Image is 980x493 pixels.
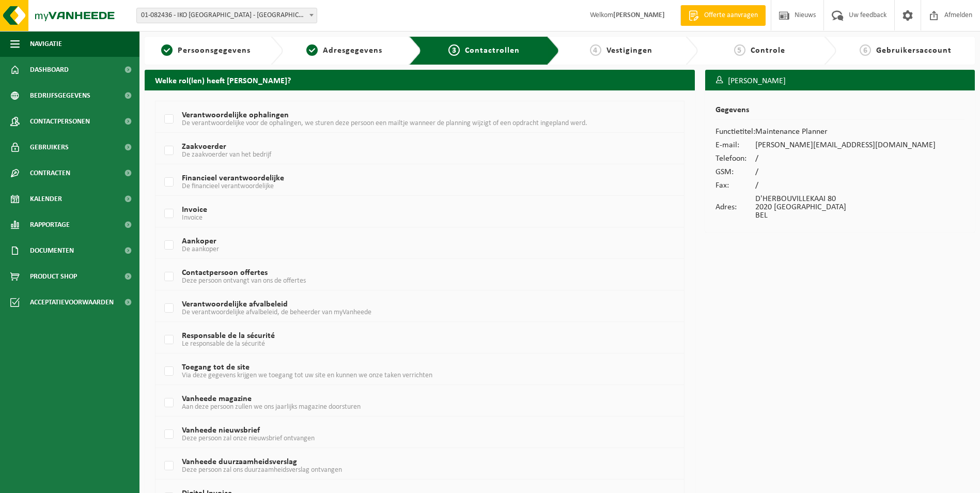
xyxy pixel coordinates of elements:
span: Navigatie [30,31,62,57]
span: Product Shop [30,264,77,289]
span: Contracten [30,160,70,186]
td: Adres: [715,192,755,222]
span: Offerte aanvragen [702,10,760,21]
span: Controle [751,47,785,55]
span: Adresgegevens [323,47,382,55]
span: Documenten [30,238,74,264]
label: Financieel verantwoordelijke [162,175,633,190]
span: De verantwoordelijke afvalbeleid, de beheerder van myVanheede [182,309,371,316]
span: Deze persoon zal onze nieuwsbrief ontvangen [182,435,315,442]
span: 01-082436 - IKO NV - ANTWERPEN [136,8,317,23]
span: Rapportage [30,212,70,238]
td: Fax: [715,179,755,192]
label: Vanheede nieuwsbrief [162,427,633,442]
h2: Welke rol(len) heeft [PERSON_NAME]? [145,70,695,90]
span: 6 [860,44,871,56]
label: Vanheede magazine [162,395,633,411]
span: Dashboard [30,57,69,83]
td: Maintenance Planner [755,125,936,138]
a: 1Persoonsgegevens [150,44,262,57]
td: D'HERBOUVILLEKAAI 80 2020 [GEOGRAPHIC_DATA] BEL [755,192,936,222]
span: Gebruikersaccount [876,47,952,55]
span: 2 [306,44,318,56]
span: Invoice [182,214,203,222]
span: Le responsable de la sécurité [182,340,265,348]
label: Vanheede duurzaamheidsverslag [162,458,633,474]
span: Vestigingen [606,47,652,55]
span: De aankoper [182,245,219,253]
span: Acceptatievoorwaarden [30,289,114,315]
td: Functietitel: [715,125,755,138]
span: De zaakvoerder van het bedrijf [182,151,271,159]
span: 4 [590,44,601,56]
label: Contactpersoon offertes [162,269,633,285]
td: E-mail: [715,138,755,152]
span: Via deze gegevens krijgen we toegang tot uw site en kunnen we onze taken verrichten [182,372,432,379]
span: Contactrollen [465,47,520,55]
label: Responsable de la sécurité [162,332,633,348]
span: Gebruikers [30,134,69,160]
td: [PERSON_NAME][EMAIL_ADDRESS][DOMAIN_NAME] [755,138,936,152]
span: Deze persoon zal ons duurzaamheidsverslag ontvangen [182,466,342,474]
label: Zaakvoerder [162,143,633,159]
a: Offerte aanvragen [680,5,766,26]
h2: Gegevens [715,106,965,120]
span: 1 [161,44,173,56]
h3: [PERSON_NAME] [705,70,975,93]
label: Aankoper [162,238,633,253]
strong: [PERSON_NAME] [613,11,665,19]
span: Contactpersonen [30,109,90,134]
td: GSM: [715,165,755,179]
span: Bedrijfsgegevens [30,83,90,109]
span: Persoonsgegevens [178,47,251,55]
td: / [755,152,936,165]
a: 2Adresgegevens [288,44,401,57]
label: Toegang tot de site [162,364,633,379]
label: Verantwoordelijke ophalingen [162,112,633,127]
span: Aan deze persoon zullen we ons jaarlijks magazine doorsturen [182,403,361,411]
label: Verantwoordelijke afvalbeleid [162,301,633,316]
span: De financieel verantwoordelijke [182,182,274,190]
span: 3 [448,44,460,56]
span: De verantwoordelijke voor de ophalingen, we sturen deze persoon een mailtje wanneer de planning w... [182,119,587,127]
span: 5 [734,44,745,56]
td: / [755,165,936,179]
label: Invoice [162,206,633,222]
td: / [755,179,936,192]
td: Telefoon: [715,152,755,165]
span: 01-082436 - IKO NV - ANTWERPEN [137,8,317,23]
span: Deze persoon ontvangt van ons de offertes [182,277,306,285]
span: Kalender [30,186,62,212]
